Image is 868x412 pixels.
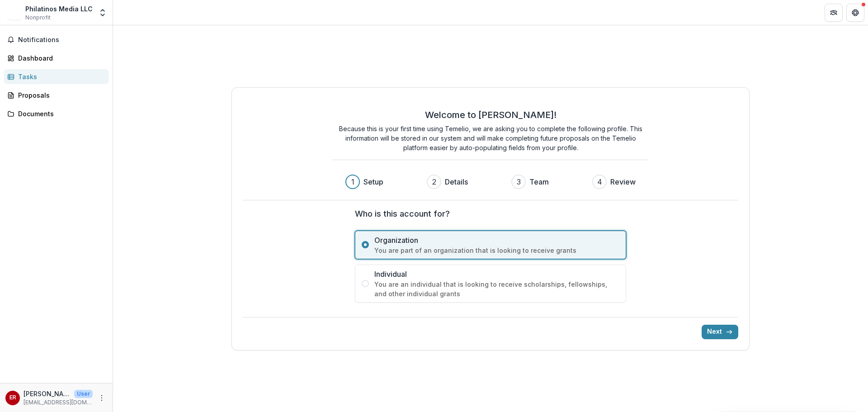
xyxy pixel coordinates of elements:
a: Documents [4,106,109,121]
p: Because this is your first time using Temelio, we are asking you to complete the following profil... [332,124,649,152]
div: Edgar Rámirez [9,395,16,401]
span: Organization [374,235,619,246]
div: Documents [18,109,102,118]
div: Tasks [18,72,102,81]
div: Philatinos Media LLC [25,4,93,14]
button: Get Help [846,4,864,22]
div: 3 [517,176,521,187]
p: User [74,390,93,398]
div: 2 [432,176,436,187]
div: 4 [597,176,602,187]
button: Partners [825,4,843,22]
p: [PERSON_NAME] [24,389,71,398]
button: Notifications [4,33,109,47]
h3: Setup [363,176,383,187]
a: Tasks [4,69,109,84]
span: Nonprofit [25,14,51,22]
h3: Team [529,176,549,187]
div: Proposals [18,90,102,100]
div: Progress [345,175,636,189]
span: You are part of an organization that is looking to receive grants [374,246,619,255]
div: Dashboard [18,53,102,63]
span: Notifications [18,36,105,44]
h3: Review [610,176,636,187]
span: Individual [374,269,619,279]
button: Open entity switcher [96,4,109,22]
label: Who is this account for? [355,208,621,220]
h3: Details [445,176,468,187]
a: Dashboard [4,51,109,66]
h2: Welcome to [PERSON_NAME]! [425,109,557,120]
button: Next [702,325,738,339]
div: 1 [351,176,354,187]
button: More [96,393,107,403]
span: You are an individual that is looking to receive scholarships, fellowships, and other individual ... [374,279,619,298]
img: Philatinos Media LLC [7,5,22,20]
a: Proposals [4,88,109,103]
p: [EMAIL_ADDRESS][DOMAIN_NAME] [24,398,93,407]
